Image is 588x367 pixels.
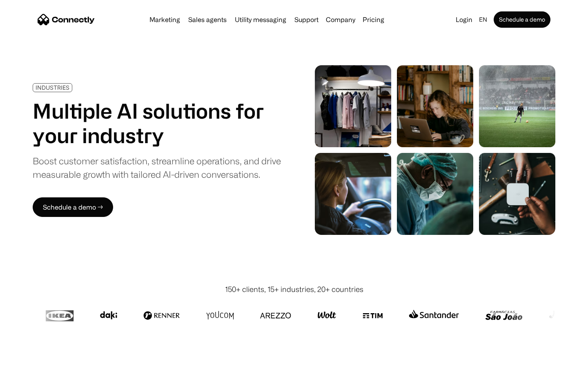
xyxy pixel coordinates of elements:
a: Pricing [359,16,388,23]
a: Marketing [146,16,183,23]
div: Boost customer satisfaction, streamline operations, and drive measurable growth with tailored AI-... [33,154,281,181]
div: Company [326,14,355,25]
a: Sales agents [185,16,230,23]
h1: Multiple AI solutions for your industry [33,99,281,148]
a: Schedule a demo → [33,197,113,217]
a: Support [291,16,322,23]
div: 150+ clients, 15+ industries, 20+ countries [225,284,363,295]
a: Utility messaging [232,16,290,23]
div: en [479,14,487,25]
a: Schedule a demo [494,11,550,28]
a: Login [452,14,476,25]
div: INDUSTRIES [36,84,69,91]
